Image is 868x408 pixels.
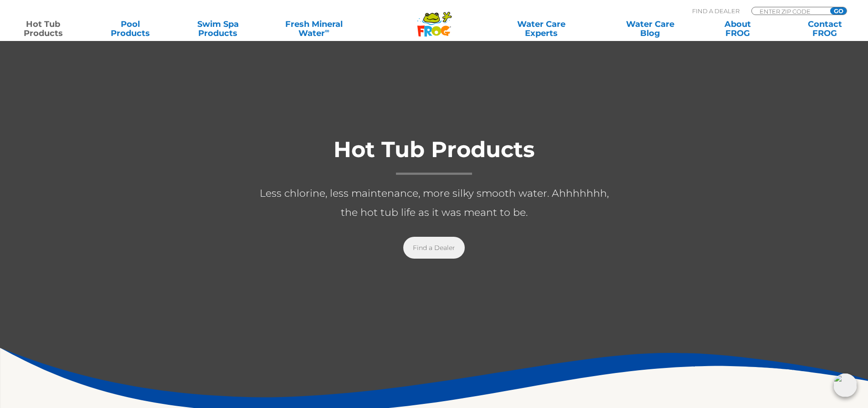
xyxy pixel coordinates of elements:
a: Water CareExperts [486,20,596,38]
input: GO [830,7,847,15]
a: PoolProducts [97,20,164,38]
input: Zip Code Form [759,7,820,15]
a: AboutFROG [704,20,771,38]
sup: ∞ [325,27,329,34]
a: ContactFROG [791,20,859,38]
img: openIcon [833,373,857,397]
a: Hot TubProducts [9,20,77,38]
a: Fresh MineralWater∞ [271,20,356,38]
a: Water CareBlog [616,20,684,38]
h1: Hot Tub Products [252,138,616,175]
a: Find a Dealer [403,237,465,259]
a: Swim SpaProducts [184,20,252,38]
p: Less chlorine, less maintenance, more silky smooth water. Ahhhhhhh, the hot tub life as it was me... [252,184,616,222]
p: Find A Dealer [692,7,740,15]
